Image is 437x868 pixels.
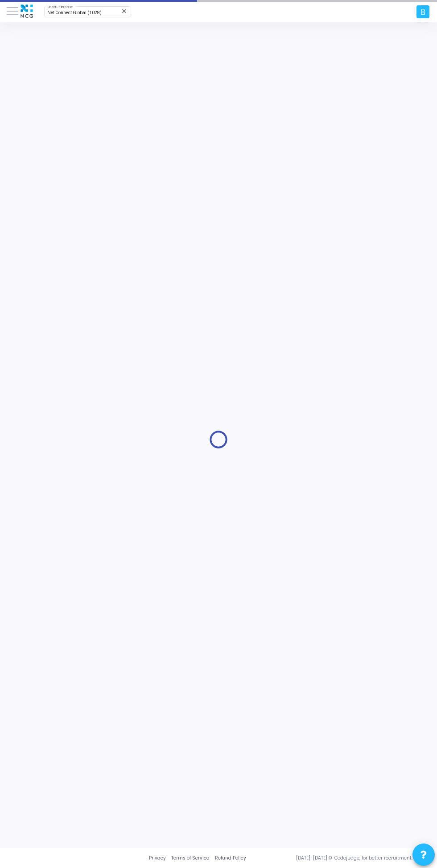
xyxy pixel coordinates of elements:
mat-icon: Clear [121,8,128,15]
a: Privacy [149,855,166,861]
span: Net Connect Global (1028) [47,10,102,15]
div: [DATE]-[DATE] © Codejudge, for better recruitment. [246,855,430,861]
a: Terms of Service [171,855,209,861]
img: logo [18,2,35,20]
a: Refund Policy [215,855,246,861]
